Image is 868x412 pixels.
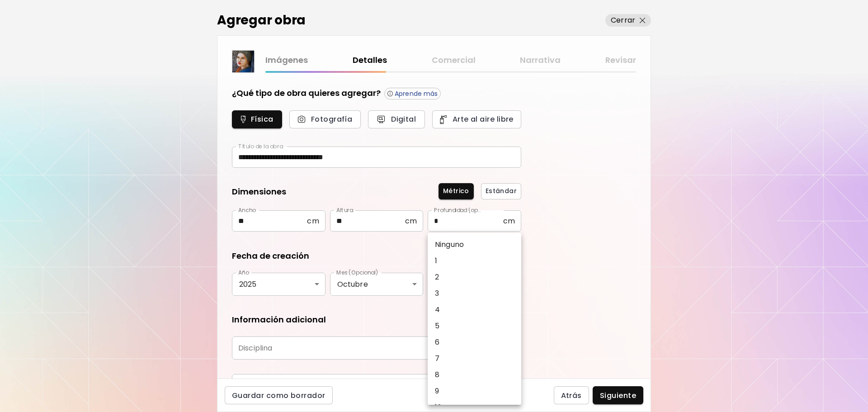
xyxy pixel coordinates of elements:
p: 9 [435,386,439,397]
p: 3 [435,288,439,299]
p: 2 [435,272,439,283]
p: 1 [435,256,437,266]
p: Ninguno [435,239,464,250]
p: 7 [435,353,439,364]
p: 6 [435,337,439,348]
p: 5 [435,321,439,331]
p: 8 [435,369,439,380]
p: 4 [435,304,440,315]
